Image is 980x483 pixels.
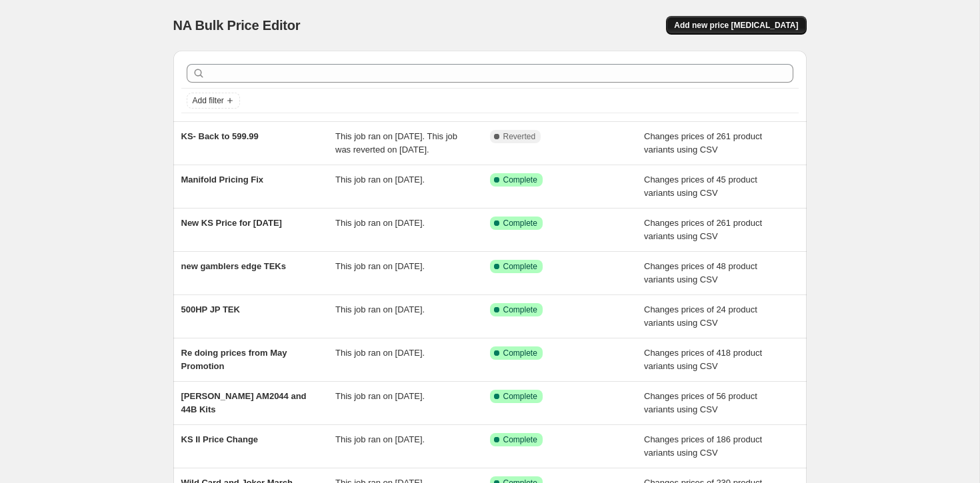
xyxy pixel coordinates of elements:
[335,175,425,185] span: This job ran on [DATE].
[666,16,806,35] button: Add new price [MEDICAL_DATA]
[503,131,536,142] span: Reverted
[644,434,762,458] span: Changes prices of 186 product variants using CSV
[335,434,425,444] span: This job ran on [DATE].
[181,218,282,228] span: New KS Price for [DATE]
[181,304,240,314] span: 500HP JP TEK
[181,391,307,414] span: [PERSON_NAME] AM2044 and 44B Kits
[503,304,537,315] span: Complete
[335,348,425,358] span: This job ran on [DATE].
[187,93,240,109] button: Add filter
[335,261,425,271] span: This job ran on [DATE].
[181,131,259,141] span: KS- Back to 599.99
[674,20,798,31] span: Add new price [MEDICAL_DATA]
[181,175,264,185] span: Manifold Pricing Fix
[644,261,757,284] span: Changes prices of 48 product variants using CSV
[335,304,425,314] span: This job ran on [DATE].
[644,304,757,328] span: Changes prices of 24 product variants using CSV
[181,348,287,371] span: Re doing prices from May Promotion
[644,391,757,414] span: Changes prices of 56 product variants using CSV
[644,175,757,198] span: Changes prices of 45 product variants using CSV
[335,131,457,155] span: This job ran on [DATE]. This job was reverted on [DATE].
[335,218,425,228] span: This job ran on [DATE].
[644,131,762,155] span: Changes prices of 261 product variants using CSV
[503,391,537,402] span: Complete
[644,348,762,371] span: Changes prices of 418 product variants using CSV
[644,218,762,241] span: Changes prices of 261 product variants using CSV
[181,261,287,271] span: new gamblers edge TEKs
[503,175,537,185] span: Complete
[181,434,259,444] span: KS II Price Change
[173,18,301,33] span: NA Bulk Price Editor
[503,218,537,229] span: Complete
[503,434,537,445] span: Complete
[503,348,537,358] span: Complete
[193,95,224,106] span: Add filter
[503,261,537,272] span: Complete
[335,391,425,401] span: This job ran on [DATE].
